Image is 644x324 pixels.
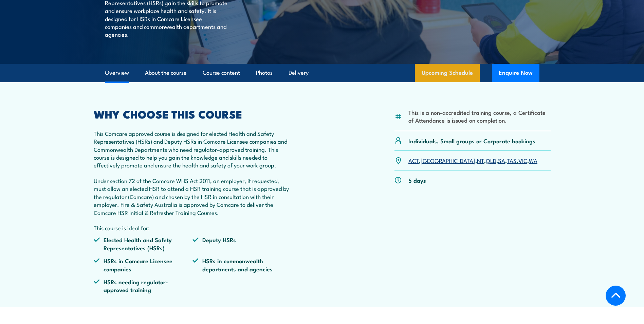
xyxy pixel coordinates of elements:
li: HSRs in commonwealth departments and agencies [192,257,292,273]
a: About the course [145,64,187,82]
p: Under section 72 of the Comcare WHS Act 2011, an employer, if requested, must allow an elected HS... [94,177,292,216]
a: ACT [408,156,419,164]
a: Upcoming Schedule [415,64,480,82]
h2: WHY CHOOSE THIS COURSE [94,109,292,119]
p: Individuals, Small groups or Corporate bookings [408,137,535,145]
a: Overview [105,64,129,82]
a: [GEOGRAPHIC_DATA] [421,156,475,164]
a: Photos [256,64,273,82]
a: NT [477,156,484,164]
li: Elected Health and Safety Representatives (HSRs) [94,236,193,252]
p: , , , , , , , [408,157,537,164]
p: This course is ideal for: [94,224,292,232]
a: QLD [486,156,496,164]
a: SA [498,156,505,164]
button: Enquire Now [492,64,539,82]
a: Delivery [289,64,309,82]
a: TAS [507,156,517,164]
li: HSRs in Comcare Licensee companies [94,257,193,273]
li: HSRs needing regulator-approved training [94,278,193,294]
li: This is a non-accredited training course, a Certificate of Attendance is issued on completion. [408,108,551,124]
li: Deputy HSRs [192,236,292,252]
a: WA [529,156,537,164]
a: Course content [203,64,240,82]
p: This Comcare approved course is designed for elected Health and Safety Representatives (HSRs) and... [94,129,292,169]
a: VIC [518,156,527,164]
p: 5 days [408,176,426,184]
